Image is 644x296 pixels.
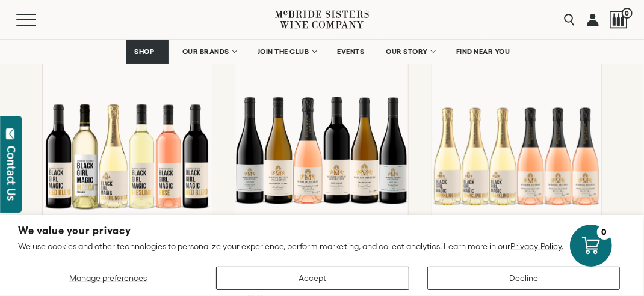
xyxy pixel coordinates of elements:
span: SHOP [134,47,155,56]
span: 0 [622,8,633,19]
a: OUR STORY [378,40,442,64]
button: Manage preferences [18,267,198,290]
a: EVENTS [329,40,372,64]
a: OUR BRANDS [175,40,244,64]
button: Decline [427,267,620,290]
span: OUR STORY [386,47,428,56]
div: Contact Us [5,146,17,201]
a: FIND NEAR YOU [448,40,518,64]
span: FIND NEAR YOU [456,47,510,56]
h2: We value your privacy [18,226,626,236]
span: Manage preferences [69,273,147,283]
span: JOIN THE CLUB [258,47,309,56]
a: JOIN THE CLUB [250,40,324,64]
a: Privacy Policy. [511,241,563,251]
a: SHOP [126,40,169,64]
button: Accept [216,267,409,290]
span: EVENTS [337,47,364,56]
span: OUR BRANDS [182,47,229,56]
div: 0 [597,225,612,240]
p: We use cookies and other technologies to personalize your experience, perform marketing, and coll... [18,241,626,252]
button: Mobile Menu Trigger [16,14,60,26]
